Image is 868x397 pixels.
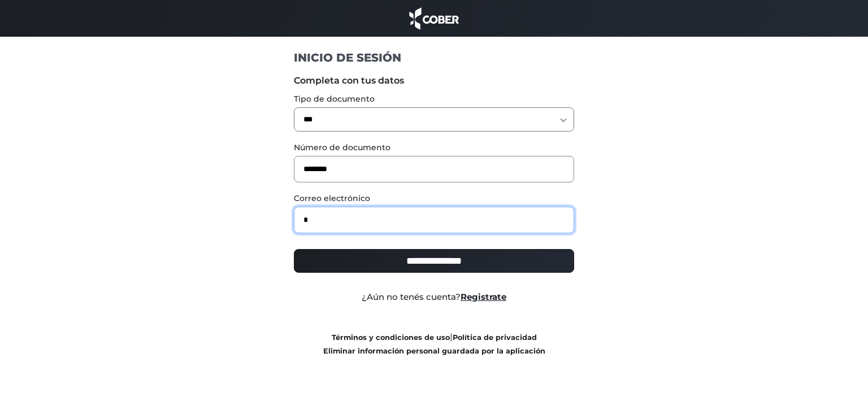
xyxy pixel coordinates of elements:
[461,291,506,302] a: Registrate
[453,333,537,342] a: Política de privacidad
[294,142,575,154] label: Número de documento
[406,6,462,31] img: cober_marca.png
[294,93,575,105] label: Tipo de documento
[323,347,545,355] a: Eliminar información personal guardada por la aplicación
[285,291,583,304] div: ¿Aún no tenés cuenta?
[294,50,575,65] h1: INICIO DE SESIÓN
[332,333,450,342] a: Términos y condiciones de uso
[294,74,575,88] label: Completa con tus datos
[294,193,575,204] label: Correo electrónico
[285,330,583,357] div: |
